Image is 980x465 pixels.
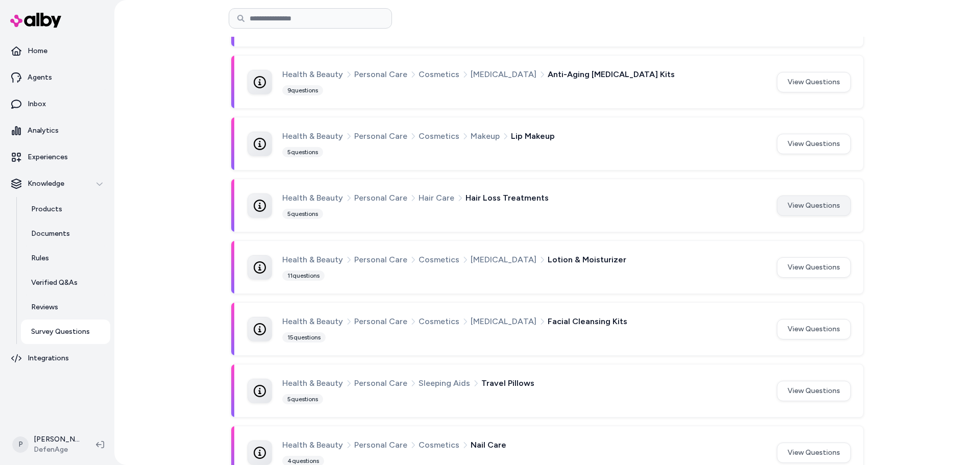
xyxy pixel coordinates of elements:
[777,72,851,92] button: View Questions
[419,191,454,205] span: Hair Care
[511,130,555,143] span: Lip Makeup
[548,253,626,266] span: Lotion & Moisturizer
[777,381,851,401] button: View Questions
[31,229,70,239] p: Documents
[28,72,52,83] p: Agents
[471,315,536,328] span: [MEDICAL_DATA]
[777,195,851,216] button: View Questions
[4,145,110,169] a: Experiences
[4,65,110,90] a: Agents
[282,85,323,95] div: 9 questions
[4,118,110,143] a: Analytics
[28,46,47,56] p: Home
[282,315,343,328] span: Health & Beauty
[777,319,851,339] button: View Questions
[21,295,110,320] a: Reviews
[282,191,343,205] span: Health & Beauty
[10,13,61,28] img: alby Logo
[282,438,343,452] span: Health & Beauty
[471,130,500,143] span: Makeup
[21,222,110,246] a: Documents
[31,302,58,312] p: Reviews
[4,92,110,116] a: Inbox
[419,253,459,266] span: Cosmetics
[471,438,506,452] span: Nail Care
[419,315,459,328] span: Cosmetics
[4,346,110,371] a: Integrations
[6,428,88,461] button: P[PERSON_NAME]DefenAge
[34,445,80,455] span: DefenAge
[282,130,343,143] span: Health & Beauty
[354,315,407,328] span: Personal Care
[28,126,59,136] p: Analytics
[354,253,407,266] span: Personal Care
[12,436,29,453] span: P
[354,191,407,205] span: Personal Care
[419,68,459,81] span: Cosmetics
[282,271,325,281] div: 11 questions
[282,209,323,219] div: 5 questions
[31,327,90,337] p: Survey Questions
[28,99,46,109] p: Inbox
[548,315,627,328] span: Facial Cleansing Kits
[777,134,851,154] button: View Questions
[465,191,549,205] span: Hair Loss Treatments
[282,147,323,157] div: 5 questions
[419,377,470,390] span: Sleeping Aids
[34,434,80,445] p: [PERSON_NAME]
[777,257,851,278] button: View Questions
[4,172,110,196] button: Knowledge
[354,130,407,143] span: Personal Care
[282,394,323,404] div: 5 questions
[21,320,110,344] a: Survey Questions
[282,253,343,266] span: Health & Beauty
[282,377,343,390] span: Health & Beauty
[28,179,64,189] p: Knowledge
[282,68,343,81] span: Health & Beauty
[777,443,851,463] button: View Questions
[21,271,110,295] a: Verified Q&As
[282,332,326,342] div: 15 questions
[31,253,49,263] p: Rules
[419,130,459,143] span: Cosmetics
[21,197,110,222] a: Products
[31,204,62,214] p: Products
[354,68,407,81] span: Personal Care
[471,253,536,266] span: [MEDICAL_DATA]
[548,68,675,81] span: Anti-Aging [MEDICAL_DATA] Kits
[4,39,110,63] a: Home
[31,278,78,288] p: Verified Q&As
[354,438,407,452] span: Personal Care
[419,438,459,452] span: Cosmetics
[21,246,110,271] a: Rules
[471,68,536,81] span: [MEDICAL_DATA]
[28,353,69,363] p: Integrations
[28,152,68,162] p: Experiences
[481,377,534,390] span: Travel Pillows
[354,377,407,390] span: Personal Care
